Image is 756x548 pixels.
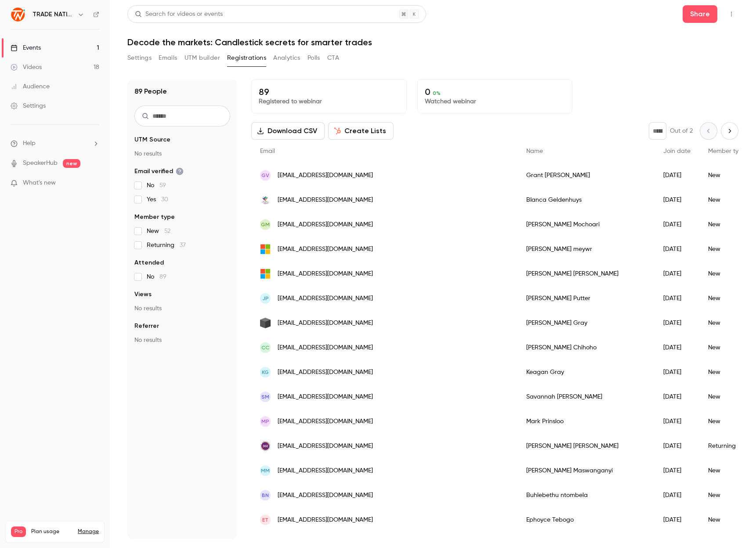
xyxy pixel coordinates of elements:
img: outlook.com [260,269,271,279]
div: [PERSON_NAME] meywr [517,237,655,261]
div: [DATE] [655,458,699,483]
div: New [699,188,755,212]
span: 0 % [433,90,441,96]
a: Manage [78,528,99,535]
a: SpeakerHub [23,159,58,168]
span: [EMAIL_ADDRESS][DOMAIN_NAME] [278,220,373,229]
div: Videos [11,63,42,72]
div: Search for videos or events [135,10,223,19]
div: New [699,237,755,261]
h1: Decode the markets: Candlestick secrets for smarter trades [127,37,738,47]
div: [PERSON_NAME] [PERSON_NAME] [517,261,655,286]
div: [DATE] [655,261,699,286]
span: GM [261,221,270,229]
span: Name [526,148,543,154]
div: Buhlebethu ntombela [517,483,655,508]
div: [DATE] [655,483,699,508]
span: [EMAIL_ADDRESS][DOMAIN_NAME] [278,269,373,279]
div: New [699,483,755,508]
span: 52 [164,228,170,234]
div: Grant [PERSON_NAME] [517,163,655,188]
div: [DATE] [655,163,699,188]
div: [PERSON_NAME] Putter [517,286,655,311]
span: [EMAIL_ADDRESS][DOMAIN_NAME] [278,491,373,500]
span: 30 [161,196,168,203]
div: Ephoyce Tebogo [517,508,655,532]
button: UTM builder [184,51,220,65]
span: Member type [134,213,175,221]
div: [DATE] [655,434,699,458]
span: Referrer [134,322,159,330]
span: [EMAIL_ADDRESS][DOMAIN_NAME] [278,368,373,377]
div: Returning [699,434,755,458]
span: [EMAIL_ADDRESS][DOMAIN_NAME] [278,319,373,328]
div: Settings [11,102,46,110]
div: [PERSON_NAME] Chihoho [517,335,655,360]
span: 59 [159,182,166,189]
div: Keagan Gray [517,360,655,385]
div: [DATE] [655,286,699,311]
span: Member type [708,148,746,154]
button: Download CSV [251,122,325,140]
li: help-dropdown-opener [11,139,99,148]
p: 89 [259,87,399,97]
div: [DATE] [655,237,699,261]
div: New [699,212,755,237]
div: Savannah [PERSON_NAME] [517,385,655,409]
span: new [63,159,80,168]
div: New [699,458,755,483]
div: [DATE] [655,188,699,212]
span: MM [261,467,270,475]
span: Plan usage [31,528,72,535]
p: Watched webinar [425,97,565,106]
span: [EMAIL_ADDRESS][DOMAIN_NAME] [278,343,373,352]
button: Polls [307,51,320,65]
p: 0 [425,87,565,97]
button: Share [683,5,717,23]
span: Bn [262,491,269,499]
div: [PERSON_NAME] Mochoari [517,212,655,237]
span: Yes [147,195,168,204]
button: CTA [327,51,339,65]
span: SM [261,393,269,401]
p: Registered to webinar [259,97,399,106]
div: [DATE] [655,508,699,532]
button: Emails [159,51,177,65]
span: [EMAIL_ADDRESS][DOMAIN_NAME] [278,196,373,205]
button: Registrations [227,51,266,65]
span: CC [261,344,269,352]
img: novaprint.co.za [260,195,271,205]
span: [EMAIL_ADDRESS][DOMAIN_NAME] [278,294,373,303]
h6: TRADE NATION [33,10,74,19]
p: Out of 2 [670,127,693,135]
button: Create Lists [328,122,394,140]
span: GV [261,171,269,179]
div: [DATE] [655,409,699,434]
span: Attended [134,258,164,267]
div: New [699,311,755,335]
div: [DATE] [655,335,699,360]
div: [DATE] [655,212,699,237]
span: New [147,227,170,236]
span: 37 [180,242,186,248]
button: Settings [127,51,152,65]
img: pol360.co.za [260,441,271,451]
span: [EMAIL_ADDRESS][DOMAIN_NAME] [278,442,373,451]
div: New [699,409,755,434]
div: BIanca Geldenhuys [517,188,655,212]
img: TRADE NATION [11,7,25,22]
section: facet-groups [134,135,230,345]
span: What's new [23,178,56,188]
span: [EMAIL_ADDRESS][DOMAIN_NAME] [278,392,373,402]
div: [PERSON_NAME] Maswanganyi [517,458,655,483]
span: [EMAIL_ADDRESS][DOMAIN_NAME] [278,171,373,180]
div: [DATE] [655,311,699,335]
p: No results [134,149,230,158]
div: Audience [11,82,50,91]
span: No [147,181,166,190]
span: Returning [147,241,186,250]
span: Email [260,148,275,154]
div: New [699,335,755,360]
div: New [699,261,755,286]
span: Email verified [134,167,184,176]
